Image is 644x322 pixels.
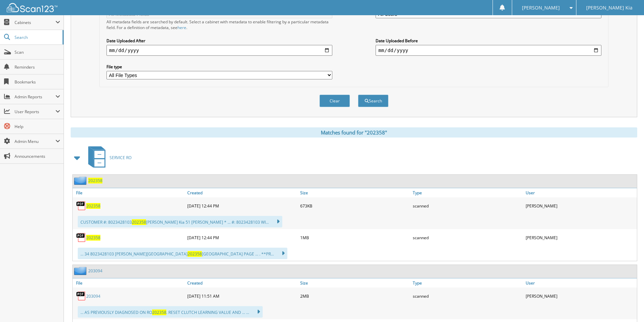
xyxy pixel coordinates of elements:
img: folder2.png [74,267,88,275]
div: [PERSON_NAME] [524,289,637,303]
div: [DATE] 12:44 PM [186,231,299,244]
span: 202358 [152,309,166,315]
div: [PERSON_NAME] [524,199,637,213]
span: Reminders [15,64,60,70]
div: 673KB [299,199,411,213]
div: 2MB [299,289,411,303]
a: File [73,188,186,197]
iframe: Chat Widget [610,290,644,322]
span: Admin Menu [15,139,55,144]
div: scanned [411,199,524,213]
span: 202358 [188,251,202,257]
div: ... AS PREVIOUSLY DIAGNOSED ON RO . RESET CLUTCH LEARNING VALUE AND ... ... [78,306,263,318]
img: scan123-logo-white.svg [7,3,57,12]
input: start [106,45,332,56]
span: Cabinets [15,20,55,25]
div: 1MB [299,231,411,244]
span: Announcements [15,153,60,159]
div: scanned [411,231,524,244]
div: [DATE] 11:51 AM [186,289,299,303]
a: SERVICE RO [84,144,132,171]
a: User [524,278,637,288]
span: Admin Reports [15,94,55,100]
div: scanned [411,289,524,303]
a: Type [411,188,524,197]
div: Matches found for "202358" [71,127,637,138]
img: PDF.png [76,201,86,211]
a: here [177,25,186,30]
label: Date Uploaded After [106,38,332,44]
button: Clear [319,95,350,107]
span: 202358 [132,219,146,225]
a: Size [299,188,411,197]
a: User [524,188,637,197]
a: 202358 [86,203,100,209]
span: Search [15,34,59,40]
span: [PERSON_NAME] [522,6,560,10]
div: ... 34 8023428103 [PERSON_NAME][GEOGRAPHIC_DATA] [GEOGRAPHIC_DATA] PAGE ... . **PR... [78,248,287,259]
a: Type [411,278,524,288]
span: SERVICE RO [110,155,132,160]
span: Help [15,124,60,129]
input: end [376,45,601,56]
img: PDF.png [76,291,86,301]
a: Size [299,278,411,288]
div: All metadata fields are searched by default. Select a cabinet with metadata to enable filtering b... [106,19,332,30]
div: [DATE] 12:44 PM [186,199,299,213]
span: User Reports [15,109,55,115]
span: Bookmarks [15,79,60,85]
img: PDF.png [76,232,86,243]
label: Date Uploaded Before [376,38,601,44]
a: Created [186,278,299,288]
a: 202358 [86,235,100,241]
a: 203094 [88,268,102,274]
div: [PERSON_NAME] [524,231,637,244]
span: [PERSON_NAME] Kia [586,6,633,10]
span: Scan [15,49,60,55]
a: File [73,278,186,288]
a: 202358 [88,178,102,183]
a: Created [186,188,299,197]
button: Search [358,95,388,107]
label: File type [106,64,332,70]
a: 203094 [86,293,100,299]
img: folder2.png [74,176,88,185]
div: CUSTOMER #: 8023428103 [PERSON_NAME] Kia 51 [PERSON_NAME] * ... #: 8023428103 WI... [78,216,282,227]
